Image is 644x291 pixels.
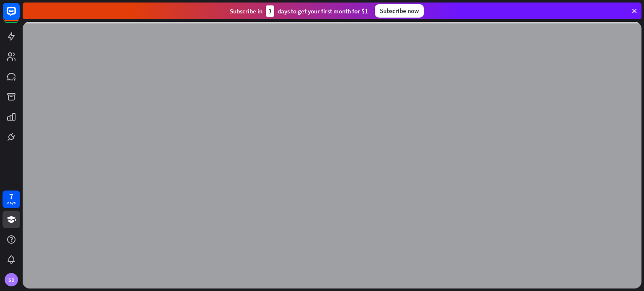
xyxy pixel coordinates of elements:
div: days [7,200,16,206]
div: 3 [266,5,274,17]
a: 7 days [3,191,20,208]
div: Subscribe now [375,4,424,18]
div: SD [5,273,18,286]
div: 7 [9,193,13,200]
div: Subscribe in days to get your first month for $1 [230,5,368,17]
